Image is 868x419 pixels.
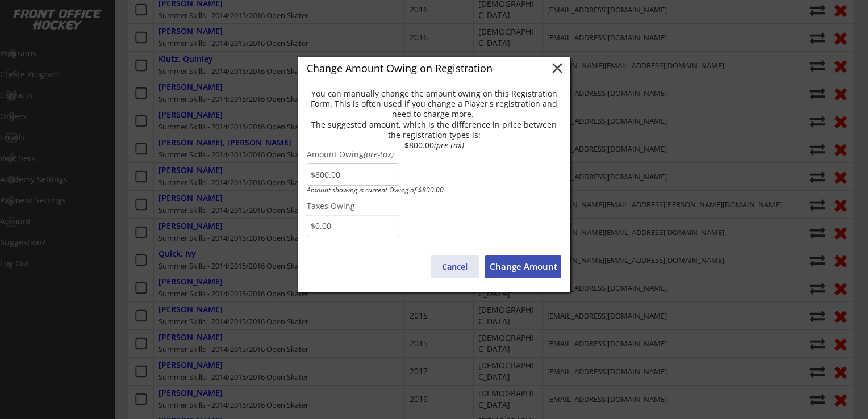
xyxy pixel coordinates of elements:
div: Change Amount Owing on Registration [307,63,549,73]
div: Amount showing is current Owing of $800.00 [307,186,561,195]
div: Taxes Owing [307,202,561,212]
div: Amount Owing [307,150,561,161]
button: Cancel [431,255,479,278]
div: You can manually change the amount owing on this Registration Form. This is often used if you cha... [307,89,561,150]
em: (pre-tax) [364,149,394,160]
button: close [549,60,566,77]
button: Change Amount [485,255,561,278]
em: (pre tax) [434,140,464,150]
